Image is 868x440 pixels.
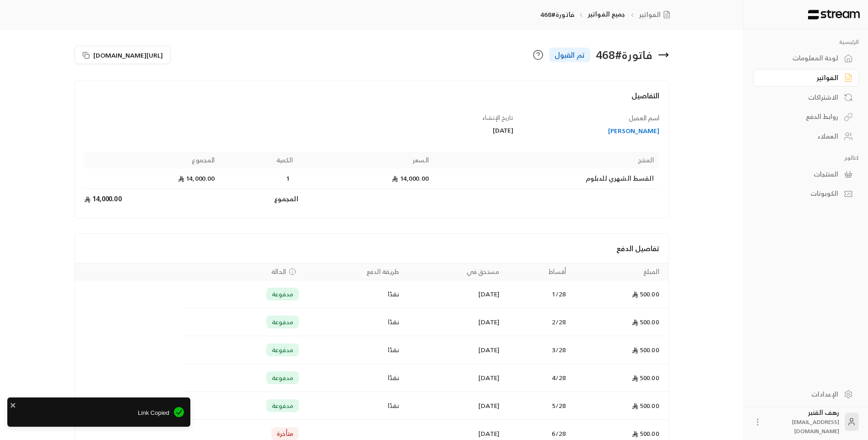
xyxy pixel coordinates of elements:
div: العملاء [765,132,838,141]
a: [PERSON_NAME] [522,126,659,135]
span: 1 [284,174,293,183]
a: لوحة المعلومات [753,49,859,67]
span: متأخرة [277,429,293,438]
th: مستحق في [405,263,505,280]
td: 500.00 [571,336,668,364]
a: روابط الدفع [753,108,859,126]
td: 2 / 28 [505,308,571,336]
span: [URL][DOMAIN_NAME] [93,50,163,60]
img: Logo [807,10,861,20]
button: close [10,400,16,409]
h4: تفاصيل الدفع [84,243,659,254]
span: الحالة [271,267,286,276]
span: مدفوعة [272,290,293,299]
button: [URL][DOMAIN_NAME] [75,46,171,64]
table: Products [84,152,659,209]
td: 500.00 [571,364,668,392]
th: المبلغ [571,263,668,280]
td: [DATE] [405,336,505,364]
span: مدفوعة [272,317,293,327]
th: طريقة الدفع [304,263,405,280]
td: 4 / 28 [505,364,571,392]
a: العملاء [753,128,859,145]
p: كتالوج [753,154,859,161]
div: لوحة المعلومات [765,54,838,63]
div: فاتورة # 468 [596,48,652,62]
td: 14,000.00 [84,189,220,209]
span: تاريخ الإنشاء [482,113,513,123]
td: [DATE] [405,308,505,336]
td: 500.00 [571,280,668,308]
td: المجموع [220,189,298,209]
div: الإعدادات [765,390,838,399]
a: المنتجات [753,165,859,183]
td: 3 / 28 [505,336,571,364]
p: الرئيسية [753,38,859,46]
td: نقدًا [304,308,405,336]
a: الكوبونات [753,185,859,203]
span: مدفوعة [272,345,293,354]
td: نقدًا [304,336,405,364]
td: 5 / 28 [505,392,571,420]
th: المجموع [84,152,220,168]
td: [DATE] [405,280,505,308]
span: مدفوعة [272,373,293,382]
th: الكمية [220,152,298,168]
td: نقدًا [304,392,405,420]
td: 1 / 28 [505,280,571,308]
td: 500.00 [571,392,668,420]
div: الكوبونات [765,189,838,198]
a: الفواتير [753,69,859,87]
h4: التفاصيل [84,90,659,110]
div: الفواتير [765,73,838,82]
span: [EMAIL_ADDRESS][DOMAIN_NAME] [792,417,839,436]
span: اسم العميل [629,112,659,123]
a: الإعدادات [753,385,859,403]
td: [DATE] [405,364,505,392]
td: نقدًا [304,364,405,392]
a: الفواتير [639,10,674,19]
td: [DATE] [405,392,505,420]
td: القسط الشهري للدبلوم [434,168,659,189]
td: 14,000.00 [84,168,220,189]
span: مدفوعة [272,401,293,410]
th: أقساط [505,263,571,280]
a: الاشتراكات [753,88,859,106]
div: الاشتراكات [765,93,838,102]
span: Link Copied [14,408,169,418]
p: فاتورة#468 [540,10,574,19]
th: المنتج [434,152,659,168]
div: رهف القنبر [768,408,839,435]
span: تم القبول [555,49,585,60]
nav: breadcrumb [540,10,674,19]
a: جميع الفواتير [588,8,625,20]
div: روابط الدفع [765,112,838,121]
td: 14,000.00 [298,168,434,189]
th: السعر [298,152,434,168]
td: 500.00 [571,308,668,336]
td: نقدًا [304,280,405,308]
div: المنتجات [765,170,838,179]
div: [DATE] [376,126,513,135]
